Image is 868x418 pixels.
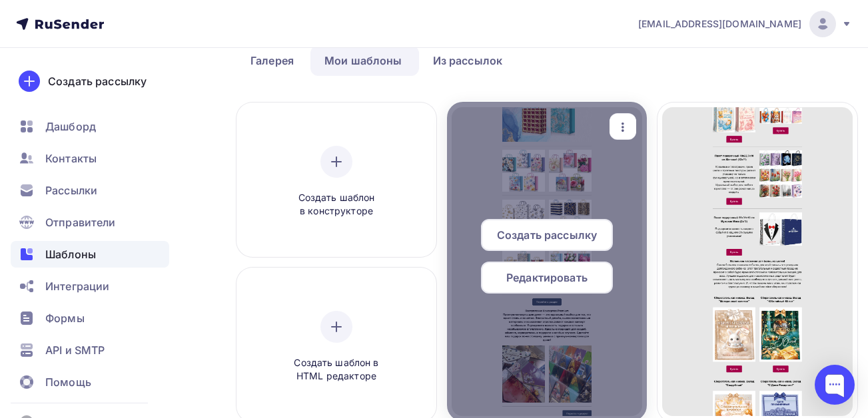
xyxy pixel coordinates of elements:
[45,246,96,262] span: Шаблоны
[11,113,169,140] a: Дашборд
[45,214,116,230] span: Отправители
[638,17,801,31] span: [EMAIL_ADDRESS][DOMAIN_NAME]
[638,11,852,37] a: [EMAIL_ADDRESS][DOMAIN_NAME]
[11,177,169,204] a: Рассылки
[11,241,169,268] a: Шаблоны
[48,73,147,89] div: Создать рассылку
[11,305,169,331] a: Формы
[45,278,109,294] span: Интеграции
[273,356,400,383] span: Создать шаблон в HTML редакторе
[45,118,96,134] span: Дашборд
[419,45,517,76] a: Из рассылок
[45,310,85,326] span: Формы
[273,191,400,218] span: Создать шаблон в конструкторе
[45,342,105,358] span: API и SMTP
[11,209,169,236] a: Отправители
[45,374,91,390] span: Помощь
[236,45,308,76] a: Галерея
[45,182,97,198] span: Рассылки
[45,150,97,166] span: Контакты
[11,145,169,172] a: Контакты
[497,227,597,243] span: Создать рассылку
[506,270,588,286] span: Редактировать
[310,45,416,76] a: Мои шаблоны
